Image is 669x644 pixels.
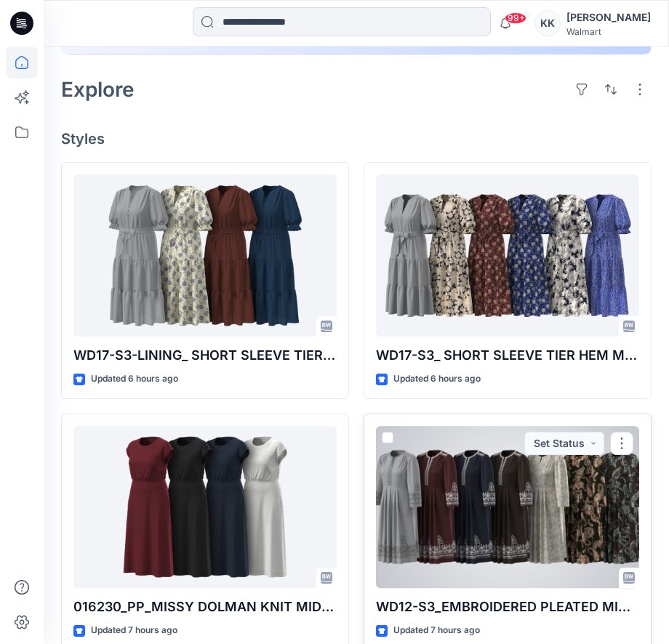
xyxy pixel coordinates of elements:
p: Updated 7 hours ago [91,623,177,638]
div: KK [534,10,561,36]
p: Updated 6 hours ago [91,371,178,387]
a: 016230_PP_MISSY DOLMAN KNIT MIDI DRESS [73,426,337,589]
div: Walmart [566,26,651,37]
a: WD12-S3_EMBROIDERED PLEATED MIDI DRESS [376,426,639,589]
h4: Styles [61,130,652,148]
p: 016230_PP_MISSY DOLMAN KNIT MIDI DRESS [73,597,337,617]
span: 99+ [505,12,526,24]
p: Updated 6 hours ago [393,371,481,387]
a: WD17-S3-LINING_ SHORT SLEEVE TIER HEM MIDI DRESS [73,174,337,337]
p: Updated 7 hours ago [393,623,480,638]
a: WD17-S3_ SHORT SLEEVE TIER HEM MIDI DRESS [376,174,639,337]
h2: Explore [61,78,135,101]
p: WD17-S3_ SHORT SLEEVE TIER HEM MIDI DRESS [376,345,639,366]
p: WD12-S3_EMBROIDERED PLEATED MIDI DRESS [376,597,639,617]
div: [PERSON_NAME] [566,9,651,26]
p: WD17-S3-LINING_ SHORT SLEEVE TIER HEM MIDI DRESS [73,345,337,366]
